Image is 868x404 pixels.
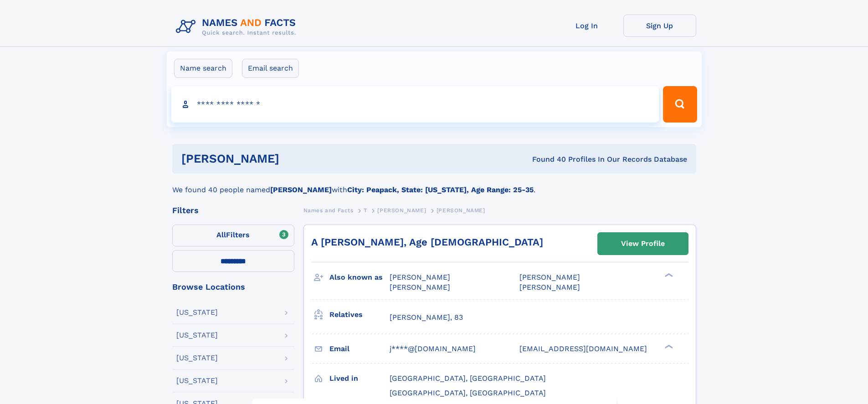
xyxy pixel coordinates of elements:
span: [PERSON_NAME] [377,207,426,214]
span: [PERSON_NAME] [390,273,450,281]
img: Logo Names and Facts [172,15,303,39]
a: [PERSON_NAME], 83 [390,312,463,322]
div: Found 40 Profiles In Our Records Database [406,154,687,164]
span: [EMAIL_ADDRESS][DOMAIN_NAME] [519,344,647,353]
span: [GEOGRAPHIC_DATA], [GEOGRAPHIC_DATA] [390,389,546,397]
h3: Email [329,341,390,357]
a: Log In [550,15,623,37]
a: A [PERSON_NAME], Age [DEMOGRAPHIC_DATA] [311,236,543,248]
div: Browse Locations [172,283,294,291]
label: Name search [174,59,232,78]
div: ❯ [663,343,673,349]
span: [PERSON_NAME] [390,283,450,291]
span: [PERSON_NAME] [519,273,580,281]
span: [GEOGRAPHIC_DATA], [GEOGRAPHIC_DATA] [390,374,546,383]
div: [US_STATE] [176,309,218,316]
a: Sign Up [623,15,696,37]
div: We found 40 people named with . [172,174,696,195]
button: Search Button [663,86,697,123]
div: [US_STATE] [176,377,218,384]
label: Email search [242,59,299,78]
div: Filters [172,206,294,215]
span: All [216,230,226,239]
h3: Lived in [329,371,390,386]
div: ❯ [663,272,673,278]
span: T [364,207,367,214]
div: View Profile [621,233,665,254]
a: T [364,205,367,216]
div: [US_STATE] [176,332,218,339]
h1: [PERSON_NAME] [181,153,406,164]
span: [PERSON_NAME] [437,207,485,214]
b: City: Peapack, State: [US_STATE], Age Range: 25-35 [347,185,534,194]
div: [US_STATE] [176,354,218,362]
a: View Profile [598,233,688,255]
a: [PERSON_NAME] [377,205,426,216]
h3: Relatives [329,307,390,322]
h3: Also known as [329,270,390,285]
span: [PERSON_NAME] [519,283,580,291]
input: search input [171,86,659,123]
label: Filters [172,225,294,246]
b: [PERSON_NAME] [270,185,332,194]
a: Names and Facts [303,205,354,216]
